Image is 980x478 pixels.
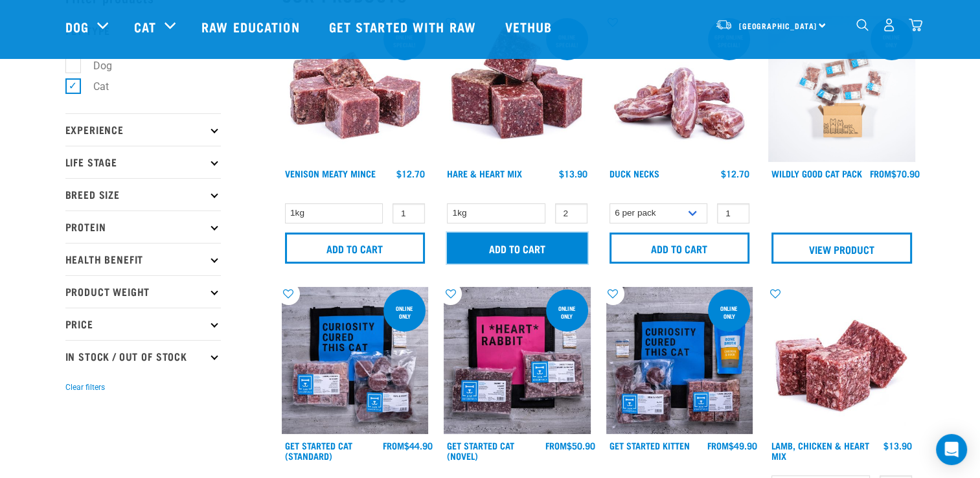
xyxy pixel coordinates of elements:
[717,203,749,223] input: 1
[546,299,588,326] div: online only
[383,443,404,448] span: FROM
[610,233,750,264] input: Add to cart
[282,287,429,434] img: Assortment Of Raw Essential Products For Cats Including, Blue And Black Tote Bag With "Curiosity ...
[285,233,426,264] input: Add to cart
[768,287,915,434] img: 1124 Lamb Chicken Heart Mix 01
[444,16,591,163] img: Pile Of Cubed Hare Heart For Pets
[65,178,221,211] p: Breed Size
[610,171,659,176] a: Duck Necks
[282,16,429,163] img: 1117 Venison Meat Mince 01
[285,443,352,458] a: Get Started Cat (Standard)
[73,58,117,74] label: Dog
[383,299,426,326] div: online only
[559,168,587,179] div: $13.90
[768,16,915,163] img: Cat 0 2sec
[65,113,221,146] p: Experience
[870,171,891,176] span: FROM
[316,1,492,52] a: Get started with Raw
[555,203,587,223] input: 1
[936,434,967,465] div: Open Intercom Messenger
[492,1,569,52] a: Vethub
[771,443,869,458] a: Lamb, Chicken & Heart Mix
[65,243,221,275] p: Health Benefit
[715,19,733,30] img: van-moving.png
[606,287,753,434] img: NSP Kitten Update
[545,440,595,451] div: $50.90
[65,211,221,243] p: Protein
[134,17,156,36] a: Cat
[396,168,425,179] div: $12.70
[882,18,896,32] img: user.png
[383,440,433,451] div: $44.90
[721,168,749,179] div: $12.70
[73,78,114,95] label: Cat
[447,443,514,458] a: Get Started Cat (Novel)
[771,233,912,264] a: View Product
[883,440,912,451] div: $13.90
[65,381,105,393] button: Clear filters
[447,233,587,264] input: Add to cart
[65,340,221,372] p: In Stock / Out Of Stock
[447,171,522,176] a: Hare & Heart Mix
[188,1,315,52] a: Raw Education
[610,443,690,448] a: Get Started Kitten
[707,443,729,448] span: FROM
[444,287,591,434] img: Assortment Of Raw Essential Products For Cats Including, Pink And Black Tote Bag With "I *Heart* ...
[909,18,922,32] img: home-icon@2x.png
[707,440,757,451] div: $49.90
[708,299,750,326] div: online only
[285,171,376,176] a: Venison Meaty Mince
[65,146,221,178] p: Life Stage
[65,308,221,340] p: Price
[739,24,817,28] span: [GEOGRAPHIC_DATA]
[856,19,869,31] img: home-icon-1@2x.png
[545,443,567,448] span: FROM
[606,16,753,163] img: Pile Of Duck Necks For Pets
[65,275,221,308] p: Product Weight
[771,171,862,176] a: Wildly Good Cat Pack
[65,17,89,36] a: Dog
[870,168,920,179] div: $70.90
[393,203,425,223] input: 1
